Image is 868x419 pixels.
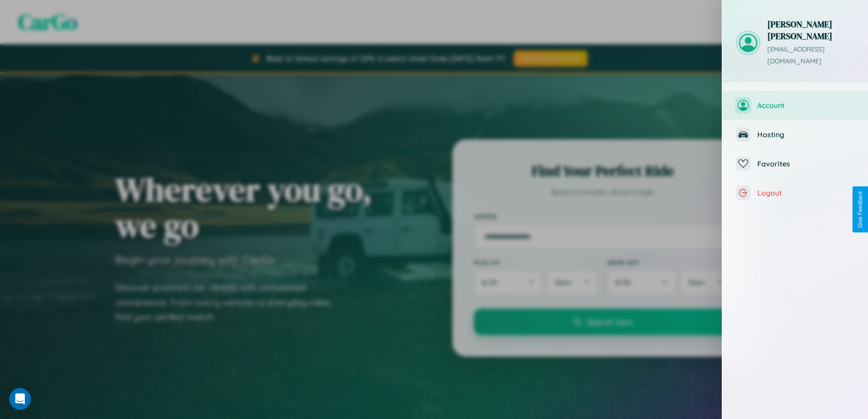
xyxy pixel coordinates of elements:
button: Hosting [722,120,868,149]
span: Favorites [757,159,854,168]
button: Favorites [722,149,868,178]
p: [EMAIL_ADDRESS][DOMAIN_NAME] [767,44,854,67]
div: Give Feedback [857,191,863,228]
div: Open Intercom Messenger [9,388,31,410]
button: Logout [722,178,868,207]
h3: [PERSON_NAME] [PERSON_NAME] [767,18,854,42]
span: Logout [757,188,854,197]
button: Account [722,91,868,120]
span: Hosting [757,130,854,139]
span: Account [757,101,854,110]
